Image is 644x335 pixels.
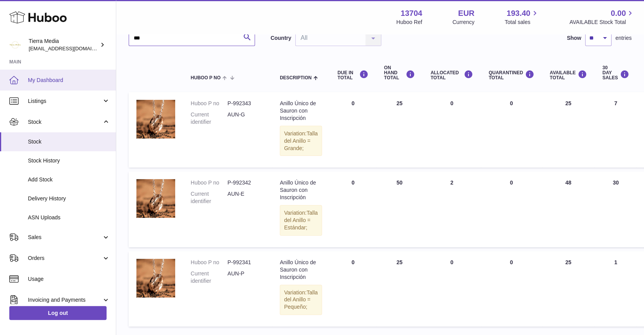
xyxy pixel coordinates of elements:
[270,34,291,42] label: Country
[542,251,595,326] td: 25
[191,179,227,186] dt: Huboo P no
[423,251,481,326] td: 0
[423,171,481,247] td: 2
[28,234,102,241] span: Sales
[615,34,632,42] span: entries
[29,45,114,51] span: [EMAIL_ADDRESS][DOMAIN_NAME]
[280,259,322,281] div: Anillo Único de Sauron con Inscripción
[423,92,481,167] td: 0
[28,97,102,105] span: Listings
[227,270,264,285] dd: AUN-P
[453,19,475,26] div: Currency
[510,100,513,106] span: 0
[28,176,110,183] span: Add Stock
[506,8,530,19] span: 193.40
[337,70,368,80] div: DUE IN TOTAL
[458,8,474,19] strong: EUR
[191,190,227,205] dt: Current identifier
[227,259,264,266] dd: P-992341
[594,251,637,326] td: 1
[330,92,376,167] td: 0
[569,8,635,26] a: 0.00 AVAILABLE Stock Total
[611,8,626,19] span: 0.00
[191,75,220,80] span: Huboo P no
[28,255,102,262] span: Orders
[550,70,587,80] div: AVAILABLE Total
[28,214,110,221] span: ASN Uploads
[594,171,637,247] td: 30
[227,100,264,107] dd: P-992343
[28,195,110,202] span: Delivery History
[29,38,98,52] div: Tierra Media
[136,100,175,138] img: product image
[227,111,264,126] dd: AUN-G
[567,34,581,42] label: Show
[28,275,110,283] span: Usage
[594,92,637,167] td: 7
[284,210,318,231] span: Talla del Anillo = Estándar;
[505,19,539,26] span: Total sales
[280,126,322,156] div: Variation:
[9,39,21,51] img: hola.tierramedia@gmail.com
[430,70,473,80] div: ALLOCATED Total
[396,19,422,26] div: Huboo Ref
[280,179,322,201] div: Anillo Único de Sauron con Inscripción
[284,289,318,310] span: Talla del Anillo = Pequeño;
[28,157,110,164] span: Stock History
[191,270,227,285] dt: Current identifier
[330,251,376,326] td: 0
[280,100,322,122] div: Anillo Único de Sauron con Inscripción
[376,92,423,167] td: 25
[569,19,635,26] span: AVAILABLE Stock Total
[280,75,312,80] span: Description
[505,8,539,26] a: 193.40 Total sales
[28,296,102,304] span: Invoicing and Payments
[401,8,422,19] strong: 13704
[330,171,376,247] td: 0
[9,306,107,320] a: Log out
[28,118,102,126] span: Stock
[227,190,264,205] dd: AUN-E
[191,259,227,266] dt: Huboo P no
[28,138,110,145] span: Stock
[284,130,318,151] span: Talla del Anillo = Grande;
[191,111,227,126] dt: Current identifier
[136,179,175,218] img: product image
[227,179,264,186] dd: P-992342
[191,100,227,107] dt: Huboo P no
[542,171,595,247] td: 48
[510,179,513,186] span: 0
[280,285,322,315] div: Variation:
[602,65,629,81] div: 30 DAY SALES
[510,259,513,265] span: 0
[542,92,595,167] td: 25
[384,65,415,81] div: ON HAND Total
[136,259,175,297] img: product image
[376,251,423,326] td: 25
[489,70,534,80] div: QUARANTINED Total
[376,171,423,247] td: 50
[28,77,110,84] span: My Dashboard
[280,205,322,236] div: Variation:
